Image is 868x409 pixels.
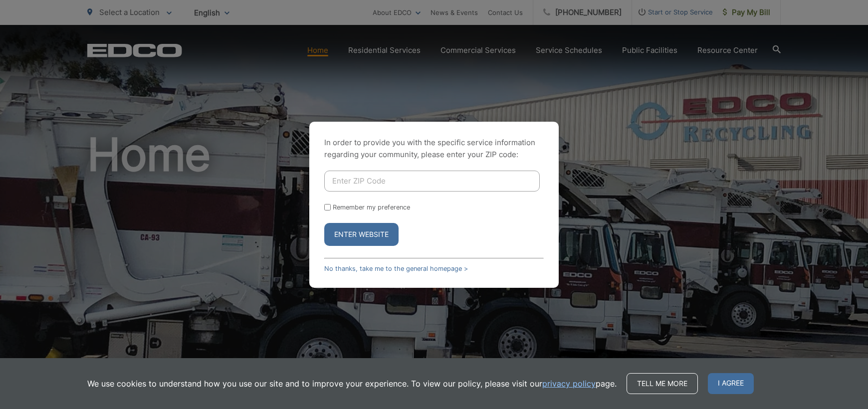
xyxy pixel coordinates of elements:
[333,204,410,211] label: Remember my preference
[708,373,754,394] span: I agree
[324,171,540,192] input: Enter ZIP Code
[542,378,596,390] a: privacy policy
[87,378,617,390] p: We use cookies to understand how you use our site and to improve your experience. To view our pol...
[627,373,698,394] a: Tell me more
[324,265,468,272] a: No thanks, take me to the general homepage >
[324,137,544,161] p: In order to provide you with the specific service information regarding your community, please en...
[324,223,399,246] button: Enter Website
